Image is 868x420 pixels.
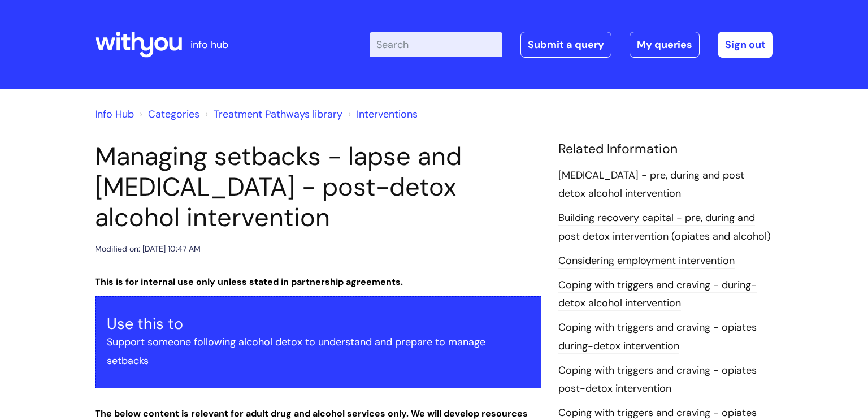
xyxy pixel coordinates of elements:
li: Interventions [345,105,418,123]
li: Solution home [137,105,199,123]
a: Coping with triggers and craving - opiates during-detox intervention [558,321,757,353]
div: Modified on: [DATE] 10:47 AM [95,242,201,256]
a: Categories [148,107,199,121]
h3: Use this to [107,315,530,333]
h4: Related Information [558,141,773,157]
p: Support someone following alcohol detox to understand and prepare to manage setbacks [107,333,530,370]
input: Search [370,32,502,57]
a: Considering employment intervention [558,254,735,269]
a: Treatment Pathways library [214,107,342,121]
h1: Managing setbacks - lapse and [MEDICAL_DATA] - post-detox alcohol intervention [95,141,541,233]
a: Submit a query [520,32,611,58]
a: Interventions [357,107,418,121]
a: Info Hub [95,107,134,121]
a: Sign out [718,32,773,58]
a: My queries [630,32,700,58]
a: [MEDICAL_DATA] - pre, during and post detox alcohol intervention [558,168,744,201]
strong: This is for internal use only unless stated in partnership agreements. [95,276,403,288]
a: Building recovery capital - pre, during and post detox intervention (opiates and alcohol) [558,211,771,244]
a: Coping with triggers and craving - opiates post-detox intervention [558,363,757,396]
p: info hub [190,36,228,54]
div: | - [370,32,773,58]
a: Coping with triggers and craving - during-detox alcohol intervention [558,278,757,311]
li: Treatment Pathways library [202,105,342,123]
